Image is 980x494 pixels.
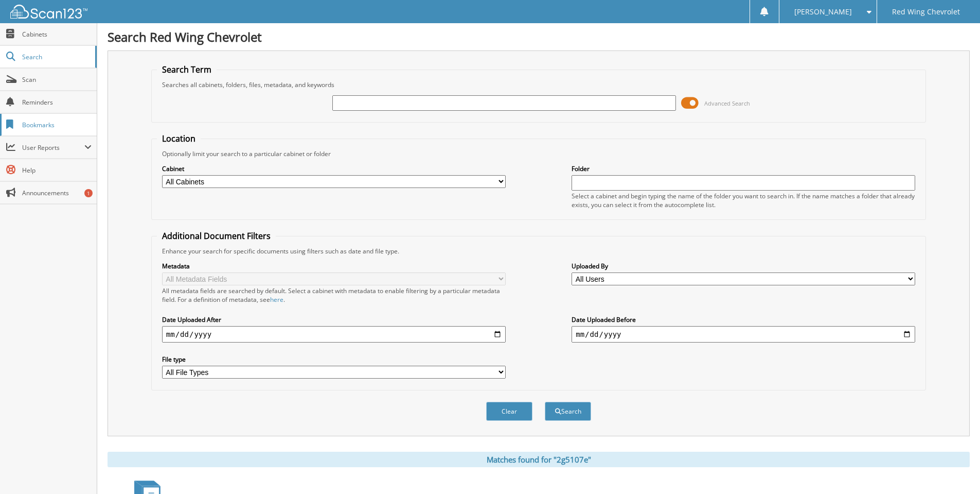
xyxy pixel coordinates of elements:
[22,121,92,129] span: Bookmarks
[270,295,283,304] a: here
[162,164,506,173] label: Cabinet
[162,262,506,270] label: Metadata
[22,166,92,175] span: Help
[157,230,276,242] legend: Additional Document Filters
[22,53,90,61] span: Search
[157,133,201,144] legend: Location
[486,402,532,421] button: Clear
[704,99,750,107] span: Advanced Search
[545,402,591,421] button: Search
[157,64,217,75] legend: Search Term
[157,80,920,89] div: Searches all cabinets, folders, files, metadata, and keywords
[162,355,506,364] label: File type
[162,286,506,304] div: All metadata fields are searched by default. Select a cabinet with metadata to enable filtering b...
[108,28,970,45] h1: Search Red Wing Chevrolet
[10,5,87,19] img: scan123-logo-white.svg
[572,262,915,270] label: Uploaded By
[22,189,92,197] span: Announcements
[22,30,92,39] span: Cabinets
[162,315,506,324] label: Date Uploaded After
[84,189,93,197] div: 1
[572,315,915,324] label: Date Uploaded Before
[108,452,970,467] div: Matches found for "2g5107e"
[22,143,84,152] span: User Reports
[572,164,915,173] label: Folder
[162,326,506,343] input: start
[892,9,960,15] span: Red Wing Chevrolet
[22,98,92,107] span: Reminders
[794,9,852,15] span: [PERSON_NAME]
[157,149,920,158] div: Optionally limit your search to a particular cabinet or folder
[157,247,920,255] div: Enhance your search for specific documents using filters such as date and file type.
[22,75,92,84] span: Scan
[572,192,915,209] div: Select a cabinet and begin typing the name of the folder you want to search in. If the name match...
[572,326,915,343] input: end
